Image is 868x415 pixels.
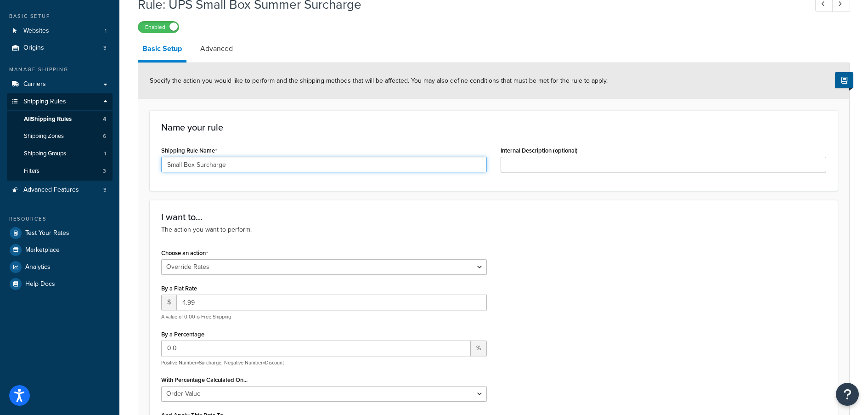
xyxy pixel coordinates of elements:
[161,212,826,222] h3: I want to...
[161,122,826,132] h3: Name your rule
[7,23,113,40] a: Websites1
[7,40,113,57] li: Origins
[7,93,113,110] a: Shipping Rules
[25,246,60,254] span: Marketplace
[25,263,51,271] span: Analytics
[7,182,113,199] li: Advanced Features
[501,147,578,154] label: Internal Description (optional)
[7,145,113,162] li: Shipping Groups
[196,38,237,60] a: Advanced
[104,150,106,158] span: 1
[7,225,113,241] a: Test Your Rates
[7,23,113,40] li: Websites
[7,242,113,258] a: Marketplace
[7,40,113,57] a: Origins3
[7,12,113,20] div: Basic Setup
[103,44,107,52] span: 3
[138,38,186,63] a: Basic Setup
[161,313,487,320] p: A value of 0.00 is Free Shipping
[161,376,248,383] label: With Percentage Calculated On...
[24,132,64,140] span: Shipping Zones
[7,145,113,162] a: Shipping Groups1
[7,259,113,275] a: Analytics
[105,27,107,35] span: 1
[7,93,113,181] li: Shipping Rules
[24,150,66,158] span: Shipping Groups
[7,66,113,74] div: Manage Shipping
[7,163,113,180] li: Filters
[7,111,113,128] a: AllShipping Rules4
[836,383,859,406] button: Open Resource Center
[25,280,55,288] span: Help Docs
[161,147,217,154] label: Shipping Rule Name
[7,128,113,145] li: Shipping Zones
[23,27,49,35] span: Websites
[23,186,79,194] span: Advanced Features
[471,341,487,356] span: %
[161,225,826,235] p: The action you want to perform.
[7,163,113,180] a: Filters3
[161,250,208,257] label: Choose an action
[7,128,113,145] a: Shipping Zones6
[161,359,487,366] p: Positive Number=Surcharge, Negative Number=Discount
[103,186,107,194] span: 3
[23,44,44,52] span: Origins
[23,80,46,88] span: Carriers
[150,76,608,85] span: Specify the action you would like to perform and the shipping methods that will be affected. You ...
[161,331,204,338] label: By a Percentage
[103,115,106,123] span: 4
[835,72,853,88] button: Show Help Docs
[161,285,197,292] label: By a Flat Rate
[138,22,179,33] label: Enabled
[7,76,113,93] a: Carriers
[7,276,113,292] a: Help Docs
[7,215,113,223] div: Resources
[24,115,72,123] span: All Shipping Rules
[25,229,69,237] span: Test Your Rates
[103,167,106,175] span: 3
[103,132,106,140] span: 6
[24,167,39,175] span: Filters
[7,182,113,199] a: Advanced Features3
[161,295,176,310] span: $
[23,98,66,106] span: Shipping Rules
